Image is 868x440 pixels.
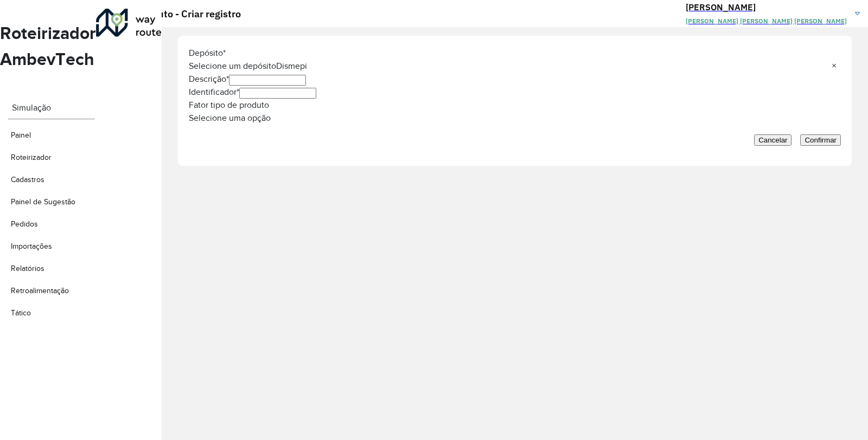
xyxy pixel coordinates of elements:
label: Descrição [189,74,229,83]
span: Painel [11,130,31,141]
span: Painel de Sugestão [11,196,75,208]
h2: Produto - Criar registro [125,7,241,21]
span: Relatórios [11,263,44,274]
span: Confirmar [805,136,837,144]
label: Depósito [189,48,226,57]
span: Tático [11,307,31,319]
span: Retroalimentação [11,285,69,296]
span: [PERSON_NAME] [PERSON_NAME] [PERSON_NAME] [686,17,847,25]
label: Identificador [189,87,239,96]
a: [PERSON_NAME][PERSON_NAME] [PERSON_NAME] [PERSON_NAME] [686,1,868,27]
label: Fator tipo de produto [189,100,269,109]
span: Importações [11,241,52,252]
label: Simulação [12,103,51,112]
button: Confirmar [800,134,841,146]
span: Pedidos [11,218,38,230]
span: Roteirizador [11,152,52,163]
span: Clear all [832,60,841,73]
button: Cancelar [754,134,792,146]
span: Cadastros [11,174,44,185]
span: Cancelar [758,136,787,144]
h3: [PERSON_NAME] [686,1,847,14]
